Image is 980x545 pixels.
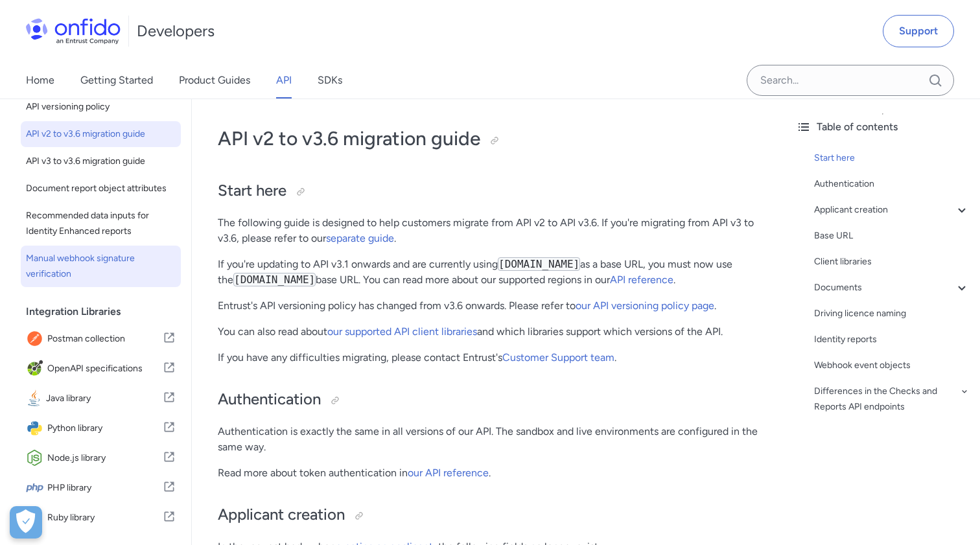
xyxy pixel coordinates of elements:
div: Table of contents [796,119,970,135]
a: Document report object attributes [21,176,181,202]
a: Home [26,62,54,99]
a: Identity reports [814,332,970,347]
span: API v3 to v3.6 migration guide [26,154,176,169]
span: API versioning policy [26,99,176,115]
h2: Start here [218,180,760,202]
span: Java library [46,389,163,408]
span: PHP library [47,479,163,497]
a: Getting Started [80,62,153,99]
a: Documents [814,280,970,296]
a: separate guide [326,232,394,244]
span: API v2 to v3.6 migration guide [26,126,176,142]
img: IconJava library [26,389,46,408]
span: Node.js library [47,449,163,467]
div: Cookie Preferences [10,506,42,539]
a: our API reference [408,467,489,479]
code: [DOMAIN_NAME] [498,257,580,271]
a: IconPHP libraryPHP library [21,474,181,502]
img: Onfido Logo [26,18,121,44]
h2: Applicant creation [218,504,760,526]
a: Support [883,15,954,47]
p: Authentication is exactly the same in all versions of our API. The sandbox and live environments ... [218,424,760,455]
a: API reference [610,273,673,286]
p: If you have any difficulties migrating, please contact Entrust's . [218,350,760,365]
a: IconJava libraryJava library [21,384,181,413]
a: IconRuby libraryRuby library [21,504,181,532]
a: Authentication [814,176,970,192]
a: Product Guides [179,62,250,99]
h1: Developers [137,21,215,41]
a: API [276,62,292,99]
input: Onfido search input field [747,65,954,96]
h2: Authentication [218,389,760,411]
a: API versioning policy [21,94,181,120]
a: IconOpenAPI specificationsOpenAPI specifications [21,354,181,383]
a: Recommended data inputs for Identity Enhanced reports [21,203,181,244]
p: Entrust's API versioning policy has changed from v3.6 onwards. Please refer to . [218,298,760,314]
a: SDKs [318,62,342,99]
a: IconPostman collectionPostman collection [21,325,181,353]
img: IconNode.js library [26,449,47,467]
span: Python library [47,419,163,437]
img: IconOpenAPI specifications [26,360,47,378]
img: IconPython library [26,419,47,437]
span: Recommended data inputs for Identity Enhanced reports [26,208,176,239]
p: If you're updating to API v3.1 onwards and are currently using as a base URL, you must now use th... [218,257,760,288]
a: API v3 to v3.6 migration guide [21,148,181,174]
img: IconPHP library [26,479,47,497]
span: Document report object attributes [26,181,176,196]
a: Driving licence naming [814,306,970,321]
a: Base URL [814,228,970,244]
a: Webhook event objects [814,358,970,373]
a: IconNode.js libraryNode.js library [21,444,181,472]
a: Customer Support team [502,351,614,364]
a: Client libraries [814,254,970,270]
h1: API v2 to v3.6 migration guide [218,126,760,152]
button: Open Preferences [10,506,42,539]
p: Read more about token authentication in . [218,465,760,481]
a: our API versioning policy page [576,299,714,312]
span: OpenAPI specifications [47,360,163,378]
a: Manual webhook signature verification [21,246,181,287]
a: IconPython libraryPython library [21,414,181,443]
p: The following guide is designed to help customers migrate from API v2 to API v3.6. If you're migr... [218,215,760,246]
div: Integration Libraries [26,299,186,325]
code: [DOMAIN_NAME] [233,273,316,286]
span: Postman collection [47,330,163,348]
a: Start here [814,150,970,166]
span: Manual webhook signature verification [26,251,176,282]
a: our supported API client libraries [327,325,477,338]
img: IconPostman collection [26,330,47,348]
a: Applicant creation [814,202,970,218]
a: API v2 to v3.6 migration guide [21,121,181,147]
p: You can also read about and which libraries support which versions of the API. [218,324,760,340]
span: Ruby library [47,509,163,527]
a: Differences in the Checks and Reports API endpoints [814,384,970,415]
